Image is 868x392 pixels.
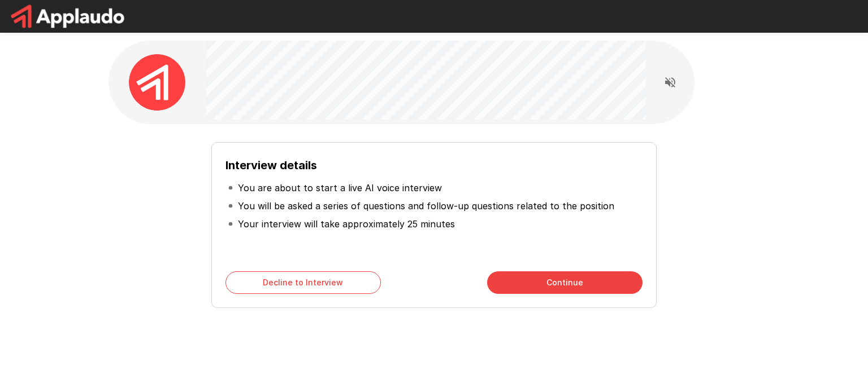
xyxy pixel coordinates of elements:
[225,158,317,172] b: Interview details
[487,271,643,294] button: Continue
[225,271,381,294] button: Decline to Interview
[238,199,614,213] p: You will be asked a series of questions and follow-up questions related to the position
[238,181,442,195] p: You are about to start a live AI voice interview
[129,54,185,111] img: applaudo_avatar.png
[238,217,455,231] p: Your interview will take approximately 25 minutes
[659,71,682,94] button: Read questions aloud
